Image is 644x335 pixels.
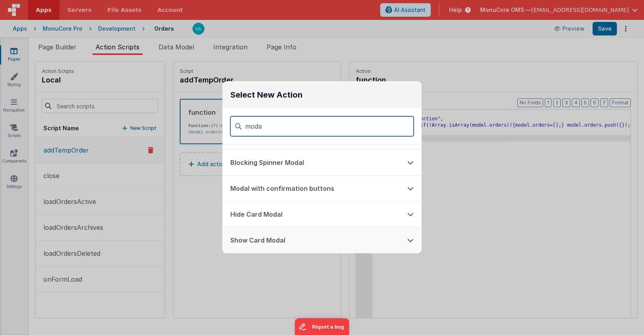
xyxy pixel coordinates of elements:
[230,116,414,136] input: Search actions
[222,81,422,108] h3: Select New Action
[222,227,399,253] button: Show Card Modal
[222,150,399,175] button: Blocking Spinner Modal
[295,318,349,335] iframe: Marker.io feedback button
[222,202,399,227] button: Hide Card Modal
[222,176,399,201] button: Modal with confirmation buttons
